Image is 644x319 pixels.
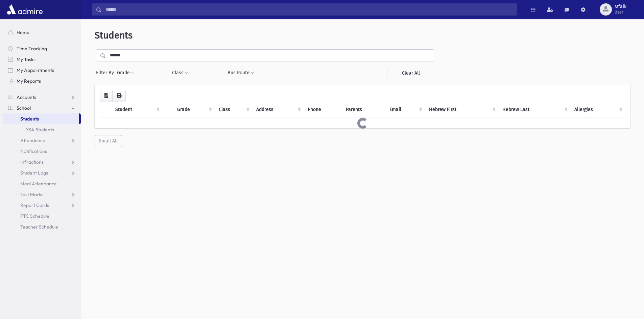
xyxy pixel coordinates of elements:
[615,9,626,15] span: User
[111,102,162,117] th: Student
[172,67,189,79] button: Class
[112,90,126,102] button: Print
[615,4,626,9] span: Mfalk
[387,67,434,79] a: Clear All
[3,167,81,178] a: Student Logs
[215,102,253,117] th: Class
[3,54,81,65] a: My Tasks
[227,67,255,79] button: Bus Route
[3,135,81,146] a: Attendance
[3,124,81,135] a: YSA Students
[3,103,81,113] a: School
[102,3,517,16] input: Search
[3,76,81,86] a: My Reports
[95,30,133,41] span: Students
[385,102,425,117] th: Email
[425,102,498,117] th: Hebrew First
[498,102,571,117] th: Hebrew Last
[100,90,113,102] button: CSV
[3,27,81,38] a: Home
[3,113,79,124] a: Students
[3,146,81,157] a: Notifications
[17,94,36,100] span: Accounts
[20,170,48,176] span: Student Logs
[117,67,135,79] button: Grade
[20,213,49,219] span: PTC Schedule
[3,189,81,200] a: Test Marks
[304,102,342,117] th: Phone
[95,135,122,147] button: Email All
[3,200,81,211] a: Report Cards
[20,181,57,187] span: Meal Attendance
[5,3,44,16] img: AdmirePro
[3,92,81,103] a: Accounts
[20,191,43,197] span: Test Marks
[3,221,81,232] a: Teacher Schedule
[3,65,81,76] a: My Appointments
[3,157,81,167] a: Infractions
[3,178,81,189] a: Meal Attendance
[17,56,35,62] span: My Tasks
[252,102,304,117] th: Address
[17,29,29,35] span: Home
[342,102,385,117] th: Parents
[20,202,49,208] span: Report Cards
[17,46,47,52] span: Time Tracking
[17,105,31,111] span: School
[17,78,41,84] span: My Reports
[570,102,625,117] th: Allergies
[3,211,81,221] a: PTC Schedule
[20,148,47,154] span: Notifications
[20,116,39,122] span: Students
[20,137,45,143] span: Attendance
[20,224,58,230] span: Teacher Schedule
[173,102,214,117] th: Grade
[20,159,44,165] span: Infractions
[96,69,117,76] span: Filter By
[3,43,81,54] a: Time Tracking
[17,67,54,73] span: My Appointments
